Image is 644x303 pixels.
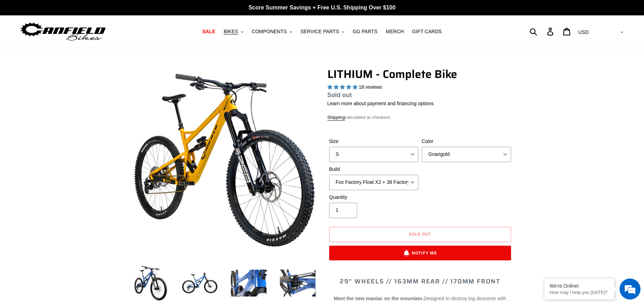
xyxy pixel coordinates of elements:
label: Color [422,138,511,145]
label: Build [329,166,418,173]
span: SALE [202,29,215,35]
a: GIFT CARDS [409,27,445,36]
button: COMPONENTS [248,27,296,36]
img: Load image into Gallery viewer, LITHIUM - Complete Bike [181,264,219,302]
img: Load image into Gallery viewer, LITHIUM - Complete Bike [278,264,317,302]
a: GG PARTS [349,27,381,36]
span: GG PARTS [353,29,377,35]
button: BIKES [220,27,247,36]
div: We're Online! [550,283,609,289]
b: Meet the new maniac on the mountain. [334,296,424,301]
span: 5.00 stars [327,84,359,90]
span: SERVICE PARTS [300,29,339,35]
span: Sold out [409,231,431,237]
span: MERCH [386,29,404,35]
img: Load image into Gallery viewer, LITHIUM - Complete Bike [229,264,268,302]
input: Search [533,24,551,39]
a: SALE [199,27,219,36]
span: GIFT CARDS [412,29,442,35]
h1: LITHIUM - Complete Bike [327,67,513,81]
span: Sold out [327,92,352,99]
button: Sold out [329,227,511,242]
label: Size [329,138,418,145]
img: Load image into Gallery viewer, LITHIUM - Complete Bike [132,264,170,302]
a: MERCH [382,27,407,36]
a: Learn more about payment and financing options [327,101,434,106]
span: COMPONENTS [252,29,287,35]
button: SERVICE PARTS [297,27,348,36]
span: 29" WHEELS // 163mm REAR // 170mm FRONT [340,276,500,286]
span: 18 reviews [359,84,382,90]
button: Notify Me [329,246,511,260]
div: calculated at checkout. [327,114,513,121]
img: LITHIUM - Complete Bike [133,69,316,251]
img: Canfield Bikes [19,21,107,43]
a: Shipping [327,115,345,121]
span: BIKES [224,29,238,35]
p: How may I help you today? [550,290,609,295]
label: Quantity [329,194,418,201]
